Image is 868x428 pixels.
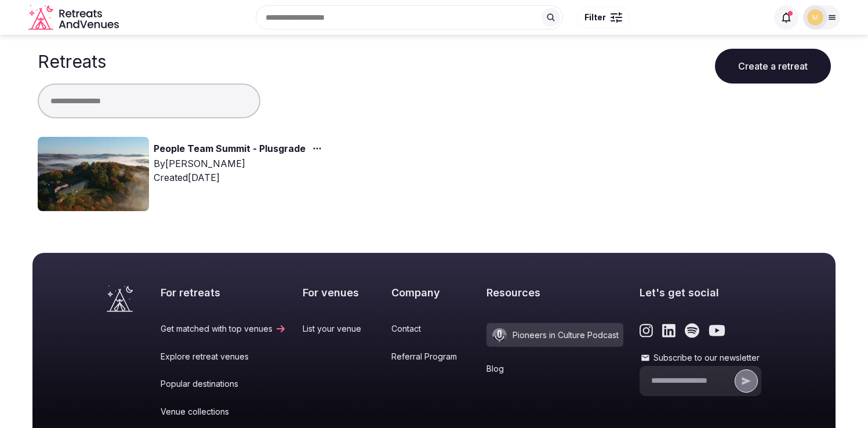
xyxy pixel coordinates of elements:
[709,323,725,338] a: Link to the retreats and venues Youtube page
[807,9,823,26] img: mana.vakili
[391,285,471,300] h2: Company
[154,142,306,157] a: People Team Summit - Plusgrade
[161,323,286,335] a: Get matched with top venues
[685,323,699,338] a: Link to the retreats and venues Spotify page
[662,323,675,338] a: Link to the retreats and venues LinkedIn page
[38,51,106,72] h1: Retreats
[486,363,623,375] a: Blog
[486,285,623,300] h2: Resources
[715,49,831,84] button: Create a retreat
[391,323,471,335] a: Contact
[640,352,761,364] label: Subscribe to our newsletter
[161,378,286,390] a: Popular destinations
[486,323,623,347] a: Pioneers in Culture Podcast
[640,323,653,338] a: Link to the retreats and venues Instagram page
[161,406,286,418] a: Venue collections
[303,323,375,335] a: List your venue
[28,5,121,31] svg: Retreats and Venues company logo
[161,285,286,300] h2: For retreats
[577,6,630,28] button: Filter
[107,285,133,312] a: Visit the homepage
[640,285,761,300] h2: Let's get social
[154,157,326,171] div: By [PERSON_NAME]
[154,171,326,184] div: Created [DATE]
[303,285,375,300] h2: For venues
[584,12,606,23] span: Filter
[38,137,149,211] img: Top retreat image for the retreat: People Team Summit - Plusgrade
[28,5,121,31] a: Visit the homepage
[161,351,286,362] a: Explore retreat venues
[391,351,471,362] a: Referral Program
